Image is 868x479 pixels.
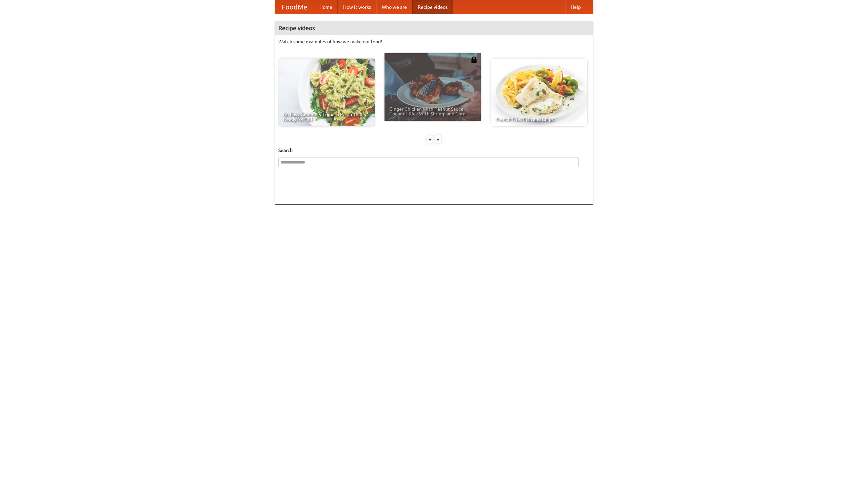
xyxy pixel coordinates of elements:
[314,0,338,14] a: Home
[278,147,590,154] h5: Search
[275,0,314,14] a: FoodMe
[427,135,433,144] div: «
[471,57,477,63] img: 483408.png
[338,0,376,14] a: How it works
[278,59,375,126] a: An Easy, Summery Tomato Pasta That's Ready for Fall
[435,135,441,144] div: »
[496,117,583,122] span: French Fries Fish and Chips
[278,38,590,45] p: Watch some examples of how we make our food!
[491,59,587,126] a: French Fries Fish and Chips
[275,21,593,35] h4: Recipe videos
[376,0,412,14] a: Who we are
[565,0,586,14] a: Help
[412,0,453,14] a: Recipe videos
[283,112,370,122] span: An Easy, Summery Tomato Pasta That's Ready for Fall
